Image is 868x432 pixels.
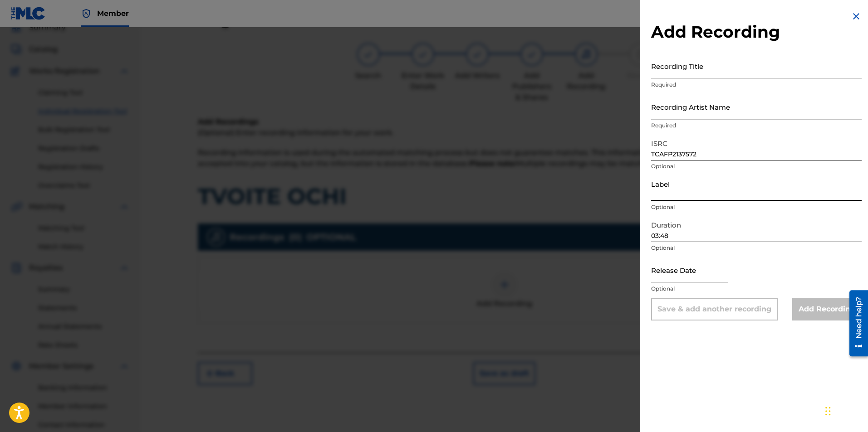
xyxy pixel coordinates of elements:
[11,7,46,20] img: MLC Logo
[651,121,862,130] p: Required
[81,8,92,19] img: Top Rightsholder
[651,203,862,211] p: Optional
[651,285,862,293] p: Optional
[825,398,831,425] div: Плъзни
[97,8,129,19] span: Member
[651,162,862,170] p: Optional
[843,287,868,360] iframe: Resource Center
[823,388,868,432] iframe: Chat Widget
[823,388,868,432] div: Джаджи за чат
[651,244,862,252] p: Optional
[651,22,862,42] h2: Add Recording
[651,81,862,89] p: Required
